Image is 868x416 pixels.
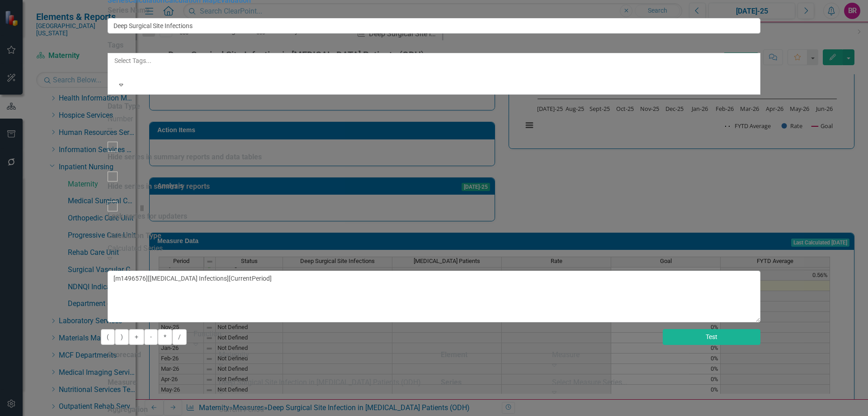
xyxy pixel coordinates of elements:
div: Hide series in summary reports and data tables [108,152,262,163]
div: Maternity [219,350,427,360]
label: Element [441,350,467,360]
div: Function [193,329,649,339]
div: Calculated Series [108,244,760,254]
label: Calculation Type [108,231,161,241]
div: Number [108,114,760,124]
div: Hide series in summary reports [108,182,210,192]
button: + [129,329,144,345]
button: ( [101,329,115,345]
input: Series Name [108,18,760,33]
button: ) [115,329,129,345]
button: - [144,329,158,345]
div: Current Period [219,405,427,415]
label: Data Type [108,101,140,112]
button: / [172,329,187,345]
label: Series Name [108,5,150,16]
div: Lock series for updaters [108,211,187,222]
div: Measure [552,350,760,360]
div: Select Tags... [114,56,754,65]
button: Test [663,329,760,345]
label: Series [441,378,462,388]
label: Scorecard [108,350,141,360]
label: Aggregation [108,405,148,415]
div: Select Measure Series... [552,378,760,388]
label: Measure [108,378,137,388]
textarea: [m1496576][[MEDICAL_DATA] Infections][CurrentPeriod] [108,271,760,322]
label: Tags [108,40,123,51]
div: Deep Surgical Site Infection in [MEDICAL_DATA] Patients (ODH) [219,378,427,388]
